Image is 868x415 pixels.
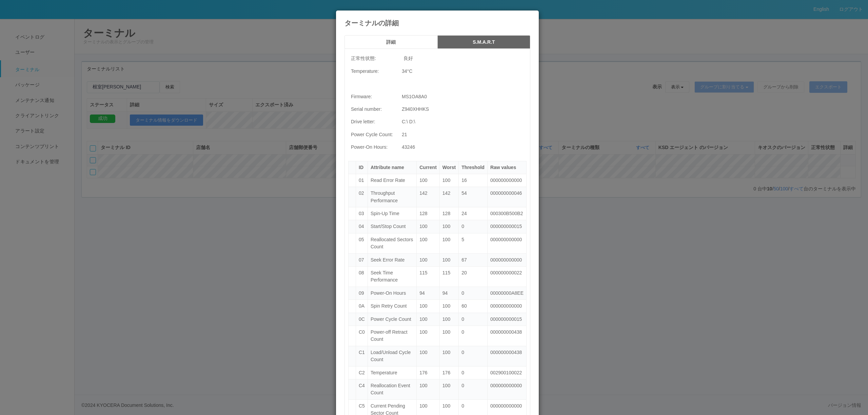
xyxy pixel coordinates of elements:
td: 176 [439,366,458,379]
td: 100 [417,253,440,266]
td: 000000000046 [487,187,526,207]
td: 100 [417,300,440,313]
td: 000000000000 [487,300,526,313]
button: S.M.A.R.T [437,35,530,49]
td: 000000000000 [487,233,526,253]
td: 100 [417,174,440,187]
td: 100 [439,253,458,266]
th: Raw values [487,161,526,174]
td: 21 [399,128,527,141]
td: Seek Time Performance [368,267,416,287]
td: Read Error Rate [368,174,416,187]
td: 0 [459,379,488,399]
th: Current [417,161,440,174]
td: 0 [459,366,488,379]
td: 0 [459,287,488,299]
td: 100 [439,313,458,326]
td: 54 [459,187,488,207]
td: Serial number: [348,103,399,116]
td: Spin Retry Count [368,300,416,313]
td: 000000000015 [487,220,526,233]
td: Throughput Performance [368,187,416,207]
td: 0 [459,346,488,366]
td: 5 [459,233,488,253]
td: 000000000000 [487,174,526,187]
td: 000000000015 [487,313,526,326]
th: ID [356,161,368,174]
td: 100 [439,220,458,233]
td: Drive letter: [348,116,399,128]
td: Z940XHHKS [399,103,527,116]
td: 67 [459,253,488,266]
td: 0C [356,313,368,326]
td: 000000000438 [487,326,526,346]
td: 100 [417,220,440,233]
td: Start/Stop Count [368,220,416,233]
td: 正常性状態: [348,52,399,65]
td: 00000000A8EE [487,287,526,299]
td: 100 [417,233,440,253]
td: 09 [356,287,368,299]
td: 100 [439,300,458,313]
td: C1 [356,346,368,366]
td: Power Cycle Count [368,313,416,326]
h5: 詳細 [347,40,435,45]
th: Worst [439,161,458,174]
td: 142 [417,187,440,207]
td: C2 [356,366,368,379]
td: 000000000000 [487,253,526,266]
td: Load/Unload Cycle Count [368,346,416,366]
td: 43246 [399,141,527,153]
td: 94 [439,287,458,299]
span: 34 °C [402,68,412,74]
td: Reallocation Event Count [368,379,416,399]
td: 002900100022 [487,366,526,379]
td: 128 [439,207,458,220]
td: 142 [439,187,458,207]
td: 115 [439,267,458,287]
td: 000000000022 [487,267,526,287]
td: 0 [459,313,488,326]
td: C:\ D:\ [399,116,527,128]
td: 07 [356,253,368,266]
td: 01 [356,174,368,187]
td: 04 [356,220,368,233]
h5: S.M.A.R.T [440,40,528,45]
td: Temperature [368,366,416,379]
th: Attribute name [368,161,416,174]
td: 000300B500B2 [487,207,526,220]
td: 100 [439,326,458,346]
td: Temperature: [348,65,399,78]
th: Threshold [459,161,488,174]
td: Reallocated Sectors Count [368,233,416,253]
td: Firmware: [348,90,399,103]
td: 08 [356,267,368,287]
td: Spin-Up Time [368,207,416,220]
td: 100 [439,379,458,399]
td: Power Cycle Count: [348,128,399,141]
td: 24 [459,207,488,220]
td: Power-On Hours: [348,141,399,153]
td: 05 [356,233,368,253]
h4: ターミナルの詳細 [344,19,530,27]
td: 100 [417,326,440,346]
td: 128 [417,207,440,220]
td: 100 [417,379,440,399]
td: 100 [439,346,458,366]
td: 000000000000 [487,379,526,399]
td: Seek Error Rate [368,253,416,266]
td: 94 [417,287,440,299]
td: 60 [459,300,488,313]
td: 02 [356,187,368,207]
td: MS1OA8A0 [399,90,527,103]
td: 16 [459,174,488,187]
td: Power-On Hours [368,287,416,299]
button: 詳細 [344,35,437,49]
td: 100 [417,313,440,326]
td: 176 [417,366,440,379]
td: C4 [356,379,368,399]
td: 0 [459,220,488,233]
td: 100 [439,233,458,253]
td: 100 [439,174,458,187]
td: 100 [417,346,440,366]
